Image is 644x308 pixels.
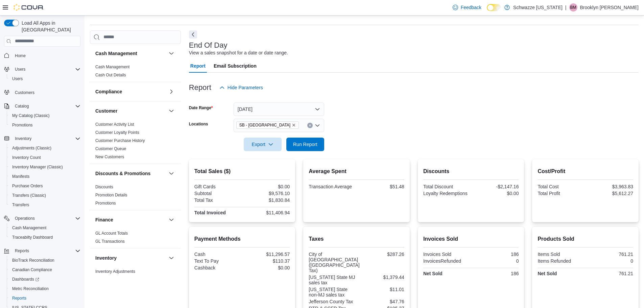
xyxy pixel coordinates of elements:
button: Traceabilty Dashboard [7,233,83,242]
span: Reports [9,294,80,302]
span: BM [570,3,576,11]
a: Dashboards [9,275,42,283]
span: Cash Out Details [95,72,126,78]
div: InvoicesRefunded [423,258,470,264]
button: Reports [12,247,32,255]
div: Cashback [194,265,241,270]
div: $47.76 [358,299,404,304]
a: Inventory Adjustments [95,269,135,274]
span: Canadian Compliance [9,266,80,274]
span: Operations [15,216,35,221]
span: Canadian Compliance [12,267,52,273]
button: Finance [167,216,175,224]
span: Traceabilty Dashboard [9,233,80,241]
a: Transfers [9,201,32,209]
div: Finance [90,229,181,248]
button: Manifests [7,172,83,181]
button: Customer [95,108,166,114]
a: Promotions [95,201,116,206]
div: $0.00 [472,191,519,196]
span: Discounts [95,184,113,190]
button: Catalog [1,101,83,111]
button: Compliance [95,88,166,95]
span: Transfers (Classic) [9,191,80,199]
div: City of [GEOGRAPHIC_DATA] ([GEOGRAPHIC_DATA] Tax) [309,252,359,273]
div: Total Tax [194,197,241,203]
div: $1,379.44 [358,275,404,280]
h2: Discounts [423,167,519,175]
a: Promotions [9,121,35,129]
span: Customer Activity List [95,122,134,127]
div: 761.21 [587,252,633,257]
div: $287.26 [362,252,404,257]
button: Inventory [167,254,175,262]
span: Hide Parameters [228,84,263,91]
div: 0 [587,258,633,264]
div: $9,576.10 [243,191,290,196]
div: Gift Cards [194,184,241,189]
span: Reports [15,248,29,254]
button: Open list of options [315,123,320,128]
div: Cash Management [90,63,181,82]
a: Customer Purchase History [95,138,145,143]
button: Discounts & Promotions [167,169,175,177]
a: Customer Loyalty Points [95,130,139,135]
a: Discounts [95,185,113,189]
button: Metrc Reconciliation [7,284,83,293]
button: Home [1,51,83,61]
div: Discounts & Promotions [90,183,181,210]
span: Users [15,67,25,72]
div: Jefferson County Tax [309,299,355,304]
div: $110.37 [243,258,290,264]
span: Operations [12,214,80,222]
span: Manifests [12,174,29,179]
a: Users [9,75,25,83]
span: Transfers [12,202,29,208]
span: Export [248,138,278,151]
span: Cash Management [95,64,129,70]
button: Cash Management [167,49,175,57]
span: Promotions [95,200,116,206]
div: Transaction Average [309,184,355,189]
div: Brooklyn Michele Carlton [569,3,577,11]
span: Promotions [12,122,33,128]
a: Cash Out Details [95,73,126,77]
span: SB - [GEOGRAPHIC_DATA] [239,122,290,128]
h3: Report [189,84,211,92]
div: $3,963.83 [587,184,633,189]
span: Adjustments (Classic) [12,145,51,151]
span: Feedback [461,4,481,11]
a: Adjustments (Classic) [9,144,54,152]
span: Run Report [293,141,317,148]
button: Inventory [95,255,166,261]
button: Purchase Orders [7,181,83,191]
span: Promotions [9,121,80,129]
button: Run Report [286,138,324,151]
button: Operations [12,214,38,222]
span: Inventory Manager (Classic) [12,164,63,170]
h3: End Of Day [189,41,228,49]
a: Metrc Reconciliation [9,285,51,293]
span: Transfers [9,201,80,209]
div: Total Cost [538,184,584,189]
span: Inventory Adjustments [95,269,135,274]
span: Users [12,76,23,81]
label: Date Range [189,105,213,111]
button: Inventory Count [7,153,83,162]
span: Catalog [12,102,80,110]
h3: Finance [95,216,113,223]
h3: Discounts & Promotions [95,170,150,177]
span: BioTrack Reconciliation [9,256,80,264]
span: Customer Loyalty Points [95,130,139,135]
a: Customers [12,89,37,97]
h2: Taxes [309,235,404,243]
span: Metrc Reconciliation [9,285,80,293]
button: BioTrack Reconciliation [7,256,83,265]
div: Total Profit [538,191,584,196]
button: Canadian Compliance [7,265,83,275]
div: $0.00 [243,184,290,189]
div: $0.00 [243,265,290,270]
img: Cova [14,4,44,11]
div: 761.21 [587,271,633,276]
div: $1,830.84 [243,197,290,203]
